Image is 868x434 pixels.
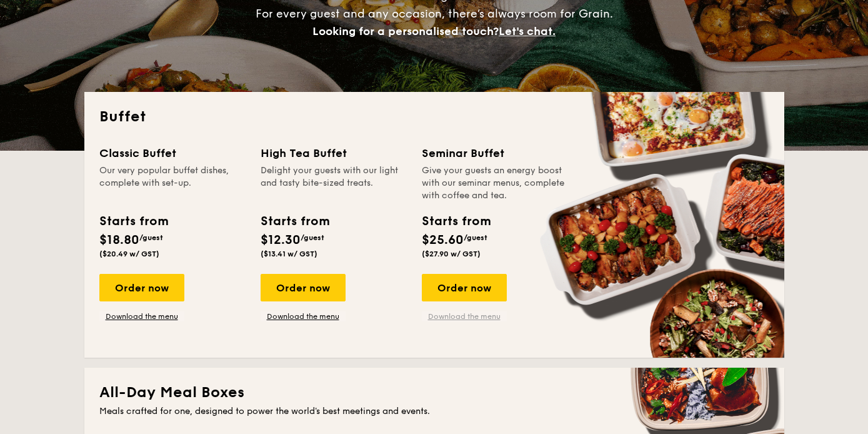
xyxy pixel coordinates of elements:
[99,233,139,248] span: $18.80
[261,250,317,258] span: ($13.41 w/ GST)
[99,383,769,403] h2: All-Day Meal Boxes
[422,164,568,202] div: Give your guests an energy boost with our seminar menus, complete with coffee and tea.
[99,250,159,258] span: ($20.49 w/ GST)
[99,164,246,202] div: Our very popular buffet dishes, complete with set-up.
[422,233,464,248] span: $25.60
[99,274,184,301] div: Order now
[261,212,329,231] div: Starts from
[464,233,487,242] span: /guest
[99,405,769,418] div: Meals crafted for one, designed to power the world's best meetings and events.
[99,144,246,162] div: Classic Buffet
[261,311,346,321] a: Download the menu
[261,274,346,301] div: Order now
[139,233,163,242] span: /guest
[99,107,769,127] h2: Buffet
[422,311,507,321] a: Download the menu
[261,233,301,248] span: $12.30
[499,24,556,38] span: Let's chat.
[99,311,184,321] a: Download the menu
[422,144,568,162] div: Seminar Buffet
[99,212,167,231] div: Starts from
[261,164,407,202] div: Delight your guests with our light and tasty bite-sized treats.
[422,212,490,231] div: Starts from
[312,24,499,38] span: Looking for a personalised touch?
[422,250,481,258] span: ($27.90 w/ GST)
[422,274,507,301] div: Order now
[261,144,407,162] div: High Tea Buffet
[301,233,324,242] span: /guest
